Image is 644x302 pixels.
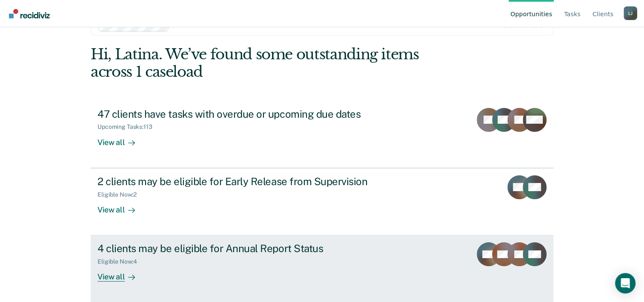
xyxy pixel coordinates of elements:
div: Hi, Latina. We’ve found some outstanding items across 1 caseload [91,46,461,81]
div: Upcoming Tasks : 113 [97,123,159,131]
div: View all [97,265,145,282]
div: 2 clients may be eligible for Early Release from Supervision [97,175,396,188]
div: 47 clients have tasks with overdue or upcoming due dates [97,108,396,120]
div: 4 clients may be eligible for Annual Report Status [97,242,396,255]
div: Eligible Now : 2 [97,191,143,198]
a: 2 clients may be eligible for Early Release from SupervisionEligible Now:2View all [91,168,553,235]
div: Eligible Now : 4 [97,258,144,265]
div: L J [624,6,637,20]
a: 47 clients have tasks with overdue or upcoming due datesUpcoming Tasks:113View all [91,101,553,168]
div: View all [97,131,145,147]
div: View all [97,198,145,215]
img: Recidiviz [9,9,50,18]
button: Profile dropdown button [624,6,637,20]
div: Open Intercom Messenger [615,273,635,293]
